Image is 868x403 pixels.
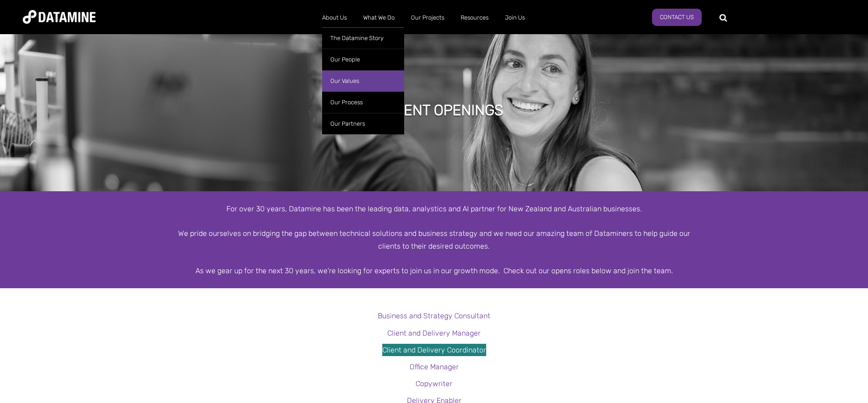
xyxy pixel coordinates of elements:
h1: Current Openings [365,100,503,120]
a: Office Manager [410,362,459,371]
a: Client and Delivery Manager [387,329,481,337]
a: Business and Strategy Consultant [378,311,490,320]
a: Our Partners [322,113,404,134]
a: Our Projects [403,6,452,30]
a: Contact Us [652,9,702,26]
img: Datamine [23,10,96,24]
a: Join Us [497,6,533,30]
div: For over 30 years, Datamine has been the leading data, analystics and AI partner for New Zealand ... [175,203,694,215]
a: Our Process [322,92,404,113]
a: Copywriter [416,379,452,388]
a: What We Do [355,6,403,30]
a: About Us [314,6,355,30]
a: Our Values [322,70,404,92]
div: As we gear up for the next 30 years, we're looking for experts to join us in our growth mode. Che... [175,265,694,277]
a: Our People [322,49,404,70]
a: The Datamine Story [322,27,404,49]
a: Resources [452,6,497,30]
a: Client and Delivery Coordinator [382,346,486,354]
div: We pride ourselves on bridging the gap between technical solutions and business strategy and we n... [175,227,694,252]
